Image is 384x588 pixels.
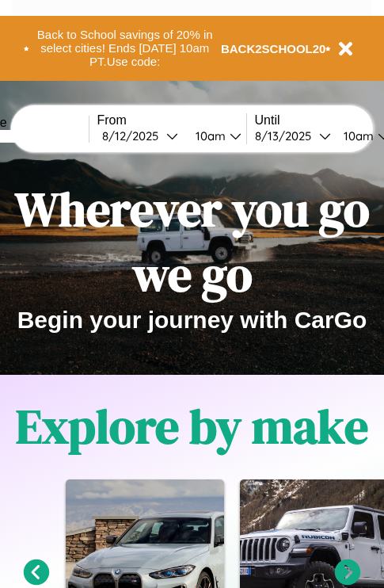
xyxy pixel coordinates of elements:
b: BACK2SCHOOL20 [221,42,326,55]
button: Back to School savings of 20% in select cities! Ends [DATE] 10am PT.Use code: [29,24,221,73]
button: 10am [183,128,246,144]
div: 10am [188,128,230,143]
label: From [97,113,246,128]
h1: Explore by make [16,394,368,459]
div: 8 / 12 / 2025 [102,128,166,143]
div: 8 / 13 / 2025 [255,128,319,143]
div: 10am [336,128,378,143]
button: 8/12/2025 [97,128,183,144]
